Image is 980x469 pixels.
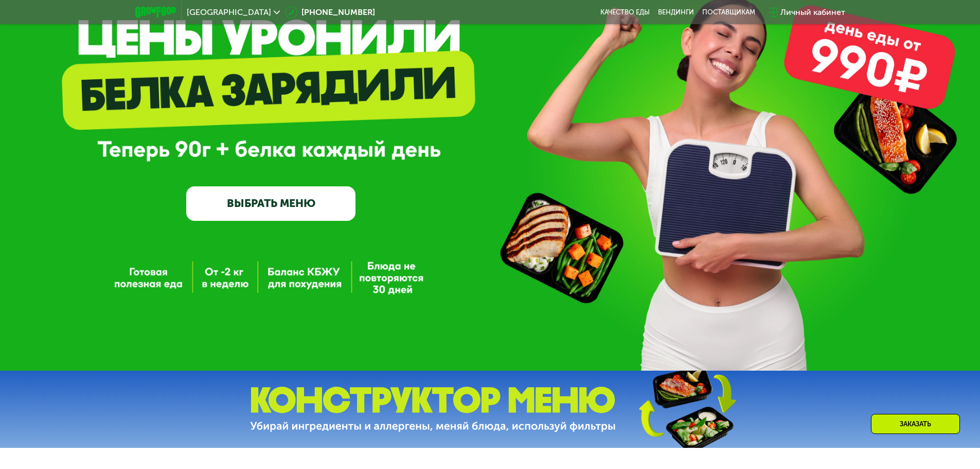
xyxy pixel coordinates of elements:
div: поставщикам [702,8,755,16]
a: Вендинги [658,8,694,16]
a: Качество еды [600,8,650,16]
a: ВЫБРАТЬ МЕНЮ [186,186,355,220]
a: [PHONE_NUMBER] [285,6,375,19]
div: Заказать [871,414,960,434]
div: Личный кабинет [780,6,845,19]
span: [GEOGRAPHIC_DATA] [187,8,271,16]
